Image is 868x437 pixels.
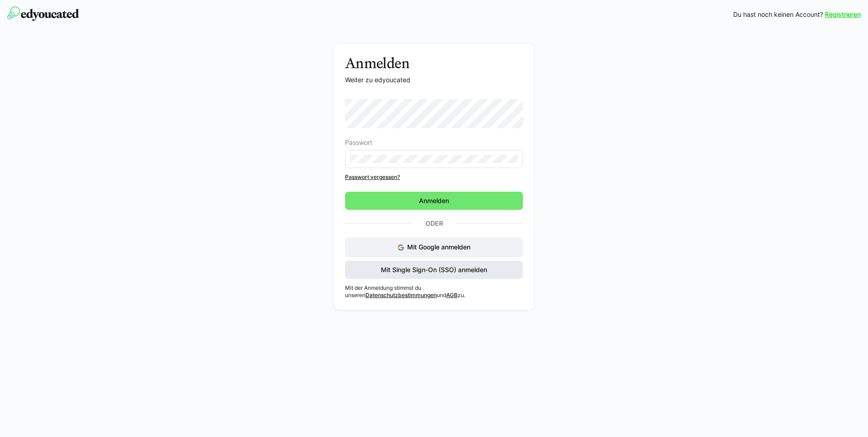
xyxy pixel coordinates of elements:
[345,139,372,146] span: Passwort
[345,75,523,84] p: Weiter zu edyoucated
[7,6,79,21] img: edyoucated
[345,174,523,181] a: Passwort vergessen?
[345,261,523,279] button: Mit Single Sign-On (SSO) anmelden
[412,217,456,230] p: Oder
[380,265,488,274] span: Mit Single Sign-On (SSO) anmelden
[365,292,437,298] a: Datenschutzbestimmungen
[407,243,470,251] span: Mit Google anmelden
[733,10,823,19] span: Du hast noch keinen Account?
[418,196,450,205] span: Anmelden
[345,192,523,210] button: Anmelden
[345,284,523,299] p: Mit der Anmeldung stimmst du unseren und zu.
[825,10,861,19] a: Registrieren
[446,292,458,298] a: AGB
[345,55,523,72] h3: Anmelden
[345,237,523,257] button: Mit Google anmelden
